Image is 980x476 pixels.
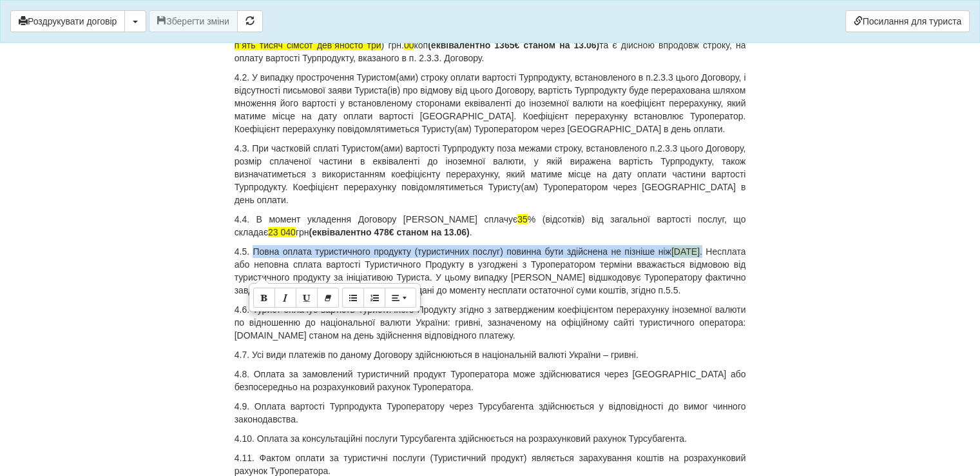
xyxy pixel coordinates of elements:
button: Роздрукувати договір [10,10,125,32]
button: Параграф [385,288,416,308]
b: (еквівалентно 478€ станом на 13.06) [309,227,469,237]
p: 4.5. Повна оплата туристичного продукту (туристичних послуг) повинна бути здійснена не пізніше ні... [235,245,746,297]
p: 4.7. Усі види платежів по даному Договору здійснюються в національній валюті України – гривні. [235,348,746,361]
button: Зберегти зміни [149,10,238,32]
p: 4.3. При частковій сплаті Туристом(ами) вартості Турпродукту поза межами строку, встановленого п.... [235,142,746,206]
button: Напівжирний (CTRL+B) [253,288,275,308]
span: 00 [404,40,414,50]
b: (еквівалентно 1365€ станом на 13.06) [428,40,599,50]
span: [DATE] [671,246,700,257]
p: 4.2. У випадку прострочення Туристом(ами) строку оплати вартості Турпродукту, встановленого в п.2... [235,71,746,135]
p: 4.8. Оплата за замовлений туристичний продукт Туроператора може здійснюватися через [GEOGRAPHIC_D... [235,368,746,393]
p: 4.4. В момент укладення Договору [PERSON_NAME] сплачує % (відсотків) від загальної вартості послу... [235,213,746,239]
p: 4.10. Оплата за консультаційні послуги Турсубагента здійснюється на розрахунковий рахунок Турсуба... [235,432,746,445]
button: Маркований список (CTRL+SHIFT+NUM7) [342,288,364,308]
a: Посилання для туриста [845,10,970,32]
p: 4.1. Вартість Туристичного Продукту, замовленого Туристом(ами) складає (цифрами та прописом): ( )... [235,26,746,64]
button: Підкреслений (CTRL+U) [296,288,318,308]
span: 23 040 [268,227,296,237]
p: 4.6. Турист оплачує вартість Туристичного Продукту згідно з затвердженим коефіцієнтом перерахунку... [235,303,746,342]
button: Нумерований список (CTRL+SHIFT+NUM8) [363,288,385,308]
p: 4.9. Оплата вартості Турпродукта Туроператору через Турсубагента здійснюється у відповідності до ... [235,400,746,426]
button: Прибрати стилі шрифту (CTRL+\) [317,288,339,308]
button: Курсив (CTRL+I) [274,288,296,308]
span: 35 [517,214,528,224]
